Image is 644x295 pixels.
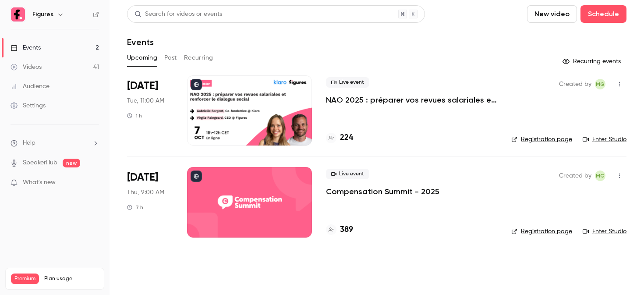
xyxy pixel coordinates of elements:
div: 7 h [127,204,143,211]
button: Schedule [580,5,626,23]
button: New video [527,5,577,23]
div: Videos [11,63,42,71]
span: Help [23,139,35,148]
div: Oct 7 Tue, 11:00 AM (Europe/Paris) [127,75,173,146]
span: What's new [23,178,56,187]
button: Recurring [184,51,213,65]
div: Search for videos or events [134,10,222,19]
span: new [63,159,80,167]
span: MG [596,79,605,89]
span: Tue, 11:00 AM [127,96,164,105]
span: Created by [559,79,591,89]
span: Mégane Gateau [595,79,605,89]
li: help-dropdown-opener [11,139,99,148]
a: Enter Studio [583,227,626,236]
img: Figures [11,7,25,21]
button: Upcoming [127,51,157,65]
span: MG [596,171,605,181]
a: Registration page [511,227,572,236]
h4: 389 [340,224,353,236]
span: [DATE] [127,79,158,93]
span: Mégane Gateau [595,171,605,181]
h1: Events [127,37,154,47]
div: Audience [11,82,50,91]
h6: Figures [32,10,53,19]
a: SpeakerHub [23,158,57,167]
span: Thu, 9:00 AM [127,188,164,197]
div: Oct 16 Thu, 9:00 AM (Europe/Paris) [127,167,173,237]
span: Plan usage [44,275,99,282]
a: 389 [326,224,353,236]
span: Premium [11,274,39,284]
span: [DATE] [127,171,158,185]
h4: 224 [340,132,353,144]
button: Recurring events [559,54,626,68]
div: 1 h [127,112,142,119]
a: Enter Studio [583,135,626,144]
a: Registration page [511,135,572,144]
span: Created by [559,171,591,181]
span: Live event [326,169,369,179]
iframe: Noticeable Trigger [88,179,99,187]
a: Compensation Summit - 2025 [326,186,439,197]
div: Events [11,43,41,52]
div: Settings [11,101,46,110]
a: 224 [326,132,353,144]
a: NAO 2025 : préparer vos revues salariales et renforcer le dialogue social [326,95,497,105]
button: Past [164,51,177,65]
span: Live event [326,77,369,88]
